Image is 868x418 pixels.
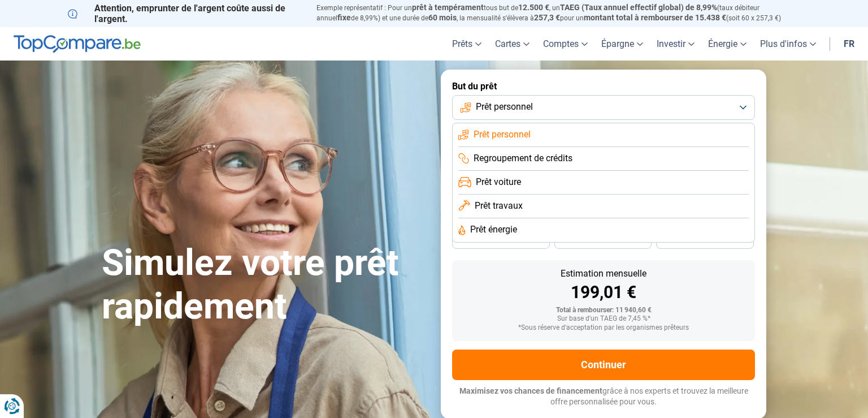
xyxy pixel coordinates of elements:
[584,13,726,22] span: montant total à rembourser de 15.438 €
[316,3,800,23] p: Exemple représentatif : Pour un tous but de , un (taux débiteur annuel de 8,99%) et une durée de ...
[476,101,533,113] span: Prêt personnel
[452,350,755,380] button: Continuer
[594,27,650,61] a: Épargne
[102,242,427,329] h1: Simulez votre prêt rapidement
[475,200,523,212] span: Prêt travaux
[560,3,717,12] span: TAEG (Taux annuel effectif global) de 8,99%
[461,284,746,301] div: 199,01 €
[837,27,861,61] a: fr
[452,81,755,92] label: But du prêt
[461,269,746,278] div: Estimation mensuelle
[459,386,602,395] span: Maximisez vos chances de financement
[470,223,517,236] span: Prêt énergie
[68,3,303,24] p: Attention, emprunter de l'argent coûte aussi de l'argent.
[488,27,536,61] a: Cartes
[488,237,513,244] span: 36 mois
[536,27,594,61] a: Comptes
[591,237,615,244] span: 30 mois
[693,237,718,244] span: 24 mois
[412,3,484,12] span: prêt à tempérament
[476,176,521,188] span: Prêt voiture
[474,128,531,141] span: Prêt personnel
[445,27,488,61] a: Prêts
[534,13,560,22] span: 257,3 €
[701,27,753,61] a: Énergie
[650,27,701,61] a: Investir
[474,152,572,165] span: Regroupement de crédits
[461,324,746,332] div: *Sous réserve d'acceptation par les organismes prêteurs
[337,13,351,22] span: fixe
[461,307,746,314] div: Total à rembourser: 11 940,60 €
[518,3,549,12] span: 12.500 €
[452,386,755,408] p: grâce à nos experts et trouvez la meilleure offre personnalisée pour vous.
[452,95,755,120] button: Prêt personnel
[753,27,823,61] a: Plus d'infos
[461,315,746,323] div: Sur base d'un TAEG de 7,45 %*
[14,35,141,53] img: TopCompare
[428,13,457,22] span: 60 mois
